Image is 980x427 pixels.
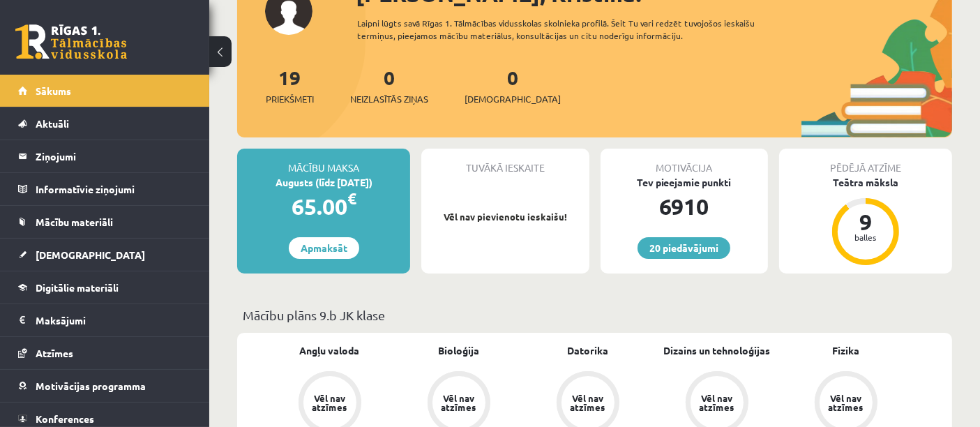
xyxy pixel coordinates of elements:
[568,394,608,412] div: Vēl nav atzīmes
[36,173,192,205] legend: Informatīvie ziņojumi
[357,17,786,42] div: Laipni lūgts savā Rīgas 1. Tālmācības vidusskolas skolnieka profilā. Šeit Tu vari redzēt tuvojošo...
[300,343,360,358] a: Angļu valoda
[18,370,192,402] a: Motivācijas programma
[845,211,887,233] div: 9
[18,173,192,205] a: Informatīvie ziņojumi
[18,304,192,336] a: Maksājumi
[18,75,192,107] a: Sākums
[36,304,192,336] legend: Maksājumi
[428,210,582,224] p: Vēl nav pievienotu ieskaišu!
[15,24,127,59] a: Rīgas 1. Tālmācības vidusskola
[350,65,428,106] a: 0Neizlasītās ziņas
[36,281,119,294] span: Digitālie materiāli
[18,206,192,238] a: Mācību materiāli
[779,175,952,267] a: Teātra māksla 9 balles
[18,107,192,140] a: Aktuāli
[243,306,947,324] p: Mācību plāns 9.b JK klase
[827,394,866,412] div: Vēl nav atzīmes
[601,190,768,223] div: 6910
[266,92,314,106] span: Priekšmeti
[36,380,146,392] span: Motivācijas programma
[601,149,768,175] div: Motivācija
[350,92,428,106] span: Neizlasītās ziņas
[601,175,768,190] div: Tev pieejamie punkti
[421,149,589,175] div: Tuvākā ieskaite
[18,140,192,172] a: Ziņojumi
[465,65,561,106] a: 0[DEMOGRAPHIC_DATA]
[266,65,314,106] a: 19Priekšmeti
[439,394,478,412] div: Vēl nav atzīmes
[347,188,356,209] span: €
[832,343,859,358] a: Fizika
[310,394,349,412] div: Vēl nav atzīmes
[36,140,192,172] legend: Ziņojumi
[237,175,410,190] div: Augusts (līdz [DATE])
[779,149,952,175] div: Pēdējā atzīme
[18,337,192,369] a: Atzīmes
[36,216,113,228] span: Mācību materiāli
[18,271,192,304] a: Digitālie materiāli
[36,248,145,261] span: [DEMOGRAPHIC_DATA]
[237,149,410,175] div: Mācību maksa
[36,117,69,130] span: Aktuāli
[663,343,770,358] a: Dizains un tehnoloģijas
[237,190,410,223] div: 65.00
[18,239,192,271] a: [DEMOGRAPHIC_DATA]
[845,233,887,241] div: balles
[638,237,730,259] a: 20 piedāvājumi
[465,92,561,106] span: [DEMOGRAPHIC_DATA]
[36,347,73,359] span: Atzīmes
[698,394,737,412] div: Vēl nav atzīmes
[567,343,608,358] a: Datorika
[289,237,359,259] a: Apmaksāt
[36,84,71,97] span: Sākums
[438,343,479,358] a: Bioloģija
[779,175,952,190] div: Teātra māksla
[36,412,94,425] span: Konferences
